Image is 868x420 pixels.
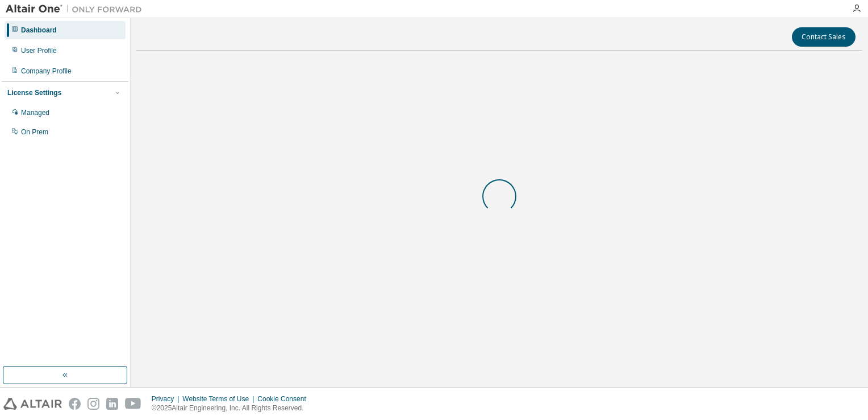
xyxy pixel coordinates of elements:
img: facebook.svg [69,398,81,410]
button: Contact Sales [792,27,856,47]
div: Cookie Consent [257,394,312,403]
div: Website Terms of Use [182,394,257,403]
img: instagram.svg [87,398,99,410]
p: © 2025 Altair Engineering, Inc. All Rights Reserved. [152,403,313,413]
div: Dashboard [21,26,57,35]
div: Managed [21,108,49,117]
div: License Settings [7,88,61,97]
img: youtube.svg [125,398,141,410]
img: altair_logo.svg [3,398,62,410]
div: On Prem [21,127,48,137]
img: Altair One [6,3,148,15]
div: Privacy [152,394,182,403]
div: User Profile [21,46,57,55]
img: linkedin.svg [106,398,118,410]
div: Company Profile [21,67,72,76]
